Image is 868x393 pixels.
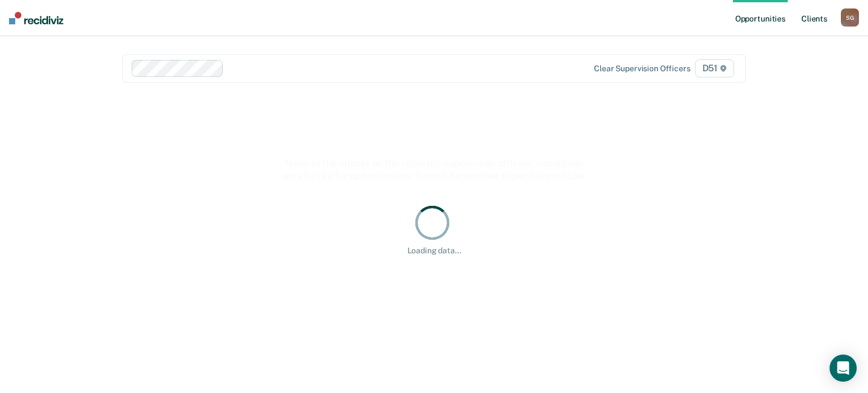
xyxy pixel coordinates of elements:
img: Recidiviz [9,12,63,24]
button: SG [841,8,859,27]
span: D51 [695,59,734,77]
div: Loading data... [407,246,461,256]
div: S G [841,8,859,27]
div: Clear supervision officers [594,64,690,74]
div: Open Intercom Messenger [830,355,857,382]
